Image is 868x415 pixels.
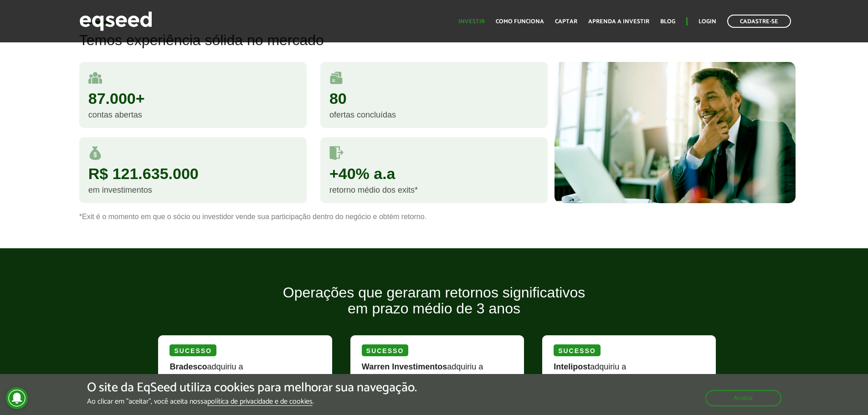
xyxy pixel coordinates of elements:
div: adquiriu a [362,363,513,378]
img: user.svg [88,71,102,85]
div: 80 [329,91,539,106]
div: Sucesso [362,344,408,356]
p: *Exit é o momento em que o sócio ou investidor vende sua participação dentro do negócio e obtém r... [79,212,789,221]
div: Sucesso [169,344,216,356]
img: rodadas.svg [329,71,343,85]
a: Login [699,19,716,25]
div: em investimentos [88,186,298,194]
button: Aceitar [705,390,781,406]
a: Aprenda a investir [588,19,649,25]
div: R$ 121.635.000 [88,166,298,181]
strong: Warren Investimentos [362,362,447,371]
h2: Temos experiência sólida no mercado [79,32,789,62]
a: Investir [458,19,485,25]
div: +40% a.a [329,166,539,181]
img: saidas.svg [329,146,344,160]
div: 87.000+ [88,91,298,106]
a: Captar [555,19,577,25]
strong: Intelipost [554,362,590,371]
h2: Operações que geraram retornos significativos em prazo médio de 3 anos [151,285,716,330]
div: retorno médio dos exits* [329,186,539,194]
a: Como funciona [496,19,544,25]
div: adquiriu a [554,363,704,378]
div: Sucesso [554,344,600,356]
a: Blog [660,19,675,25]
strong: Bradesco [169,362,207,371]
div: contas abertas [88,111,298,119]
a: Cadastre-se [727,15,791,28]
h5: O site da EqSeed utiliza cookies para melhorar sua navegação. [87,381,417,395]
img: EqSeed [79,9,152,33]
a: política de privacidade e de cookies [207,398,313,406]
div: ofertas concluídas [329,111,539,119]
div: adquiriu a [169,363,320,378]
p: Ao clicar em "aceitar", você aceita nossa . [87,397,417,406]
img: money.svg [88,146,102,160]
